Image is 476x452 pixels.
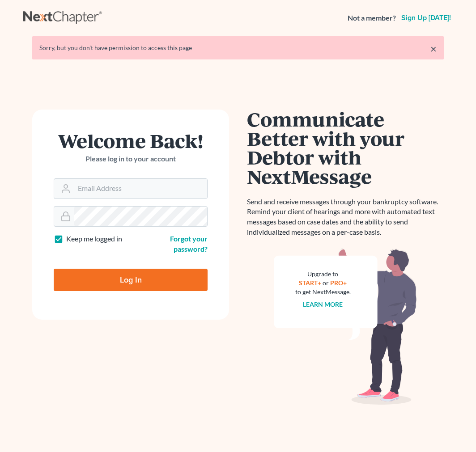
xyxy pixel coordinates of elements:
p: Send and receive messages through your bankruptcy software. Remind your client of hearings and mo... [247,197,444,237]
a: Sign up [DATE]! [399,14,453,21]
a: Learn more [303,300,343,308]
input: Log In [54,269,208,291]
a: PRO+ [331,279,347,287]
span: or [323,279,329,287]
p: Please log in to your account [54,154,208,164]
label: Keep me logged in [66,234,122,244]
input: Email Address [74,179,207,199]
a: × [430,43,437,54]
h1: Communicate Better with your Debtor with NextMessage [247,110,444,186]
a: Forgot your password? [170,234,208,253]
div: to get NextMessage. [295,287,351,296]
a: START+ [299,279,322,287]
strong: Not a member? [348,13,396,23]
div: Upgrade to [295,270,351,279]
div: Sorry, but you don't have permission to access this page [39,43,437,52]
img: nextmessage_bg-59042aed3d76b12b5cd301f8e5b87938c9018125f34e5fa2b7a6b67550977c72.svg [274,248,417,405]
h1: Welcome Back! [54,131,208,150]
